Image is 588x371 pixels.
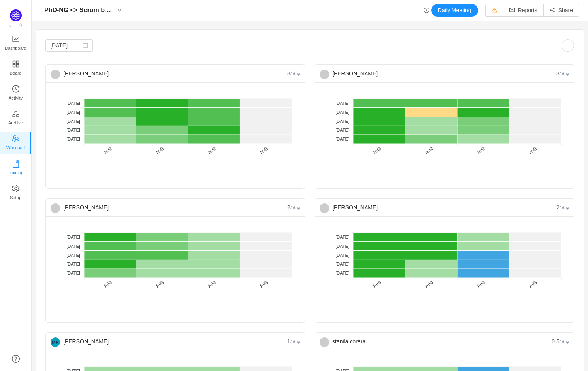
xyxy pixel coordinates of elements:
[66,110,80,115] tspan: [DATE]
[335,128,349,132] tspan: [DATE]
[335,137,349,141] tspan: [DATE]
[12,85,20,101] a: Activity
[207,279,217,289] tspan: Aug
[560,72,569,76] small: / day
[320,65,556,82] div: [PERSON_NAME]
[560,205,569,210] small: / day
[66,253,80,258] tspan: [DATE]
[12,355,20,363] a: icon: question-circle
[335,271,349,275] tspan: [DATE]
[8,115,23,131] span: Archive
[335,244,349,249] tspan: [DATE]
[290,205,300,210] small: / day
[552,338,569,345] span: 0.5
[556,70,569,77] span: 3
[12,35,20,43] i: icon: line-chart
[560,339,569,344] small: / day
[45,39,93,52] input: Select date
[528,279,537,289] tspan: Aug
[424,145,433,155] tspan: Aug
[476,279,486,289] tspan: Aug
[12,135,20,151] a: Workload
[335,262,349,266] tspan: [DATE]
[431,4,478,17] button: Daily Meeting
[12,160,20,168] i: icon: book
[12,110,20,126] a: Archive
[155,279,164,289] tspan: Aug
[335,235,349,239] tspan: [DATE]
[117,8,122,13] i: icon: down
[9,90,23,106] span: Activity
[12,185,20,201] a: Setup
[528,145,537,155] tspan: Aug
[424,8,429,13] i: icon: history
[12,60,20,76] a: Board
[485,4,503,17] button: icon: warning
[103,279,113,289] tspan: Aug
[372,145,382,155] tspan: Aug
[556,204,569,211] span: 2
[83,43,88,48] i: icon: calendar
[5,40,26,56] span: Dashboard
[51,199,287,216] div: [PERSON_NAME]
[258,279,268,289] tspan: Aug
[12,110,20,118] i: icon: gold
[258,145,268,155] tspan: Aug
[6,140,25,156] span: Workload
[287,204,300,211] span: 2
[10,65,22,81] span: Board
[335,119,349,124] tspan: [DATE]
[66,137,80,141] tspan: [DATE]
[103,145,113,155] tspan: Aug
[155,145,164,155] tspan: Aug
[290,339,300,344] small: / day
[476,145,486,155] tspan: Aug
[287,70,300,77] span: 3
[335,110,349,115] tspan: [DATE]
[12,85,20,93] i: icon: history
[66,128,80,132] tspan: [DATE]
[51,333,287,350] div: [PERSON_NAME]
[12,60,20,68] i: icon: appstore
[562,39,574,52] button: icon: ellipsis
[290,72,300,76] small: / day
[9,23,23,27] span: Quantify
[287,338,300,345] span: 1
[66,119,80,124] tspan: [DATE]
[51,65,287,82] div: [PERSON_NAME]
[10,190,21,205] span: Setup
[12,185,20,192] i: icon: setting
[12,160,20,176] a: Training
[372,279,382,289] tspan: Aug
[66,262,80,266] tspan: [DATE]
[8,165,23,181] span: Training
[51,337,60,347] img: MN-4.png
[12,36,20,51] a: Dashboard
[12,135,20,143] i: icon: team
[424,279,433,289] tspan: Aug
[44,4,115,17] span: PhD-NG <> Scrum board
[66,271,80,275] tspan: [DATE]
[320,199,556,216] div: [PERSON_NAME]
[10,9,22,21] img: Quantify
[66,235,80,239] tspan: [DATE]
[66,101,80,105] tspan: [DATE]
[543,4,579,17] button: icon: share-altShare
[320,333,552,350] div: stanila.corera
[335,101,349,105] tspan: [DATE]
[335,253,349,258] tspan: [DATE]
[503,4,544,17] button: icon: mailReports
[207,145,217,155] tspan: Aug
[66,244,80,249] tspan: [DATE]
